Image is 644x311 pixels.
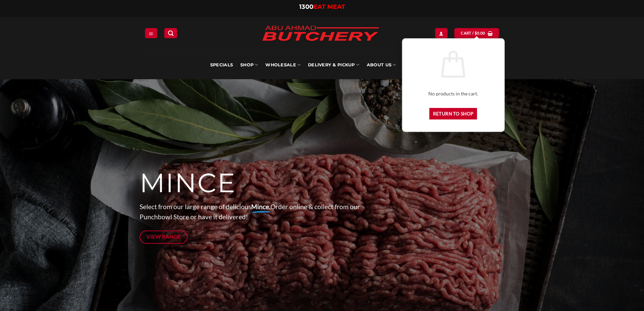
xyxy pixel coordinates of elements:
a: Menu [145,28,157,38]
span: Select from our large range of delicious Order online & collect from our Punchbowl Store or have ... [140,203,360,221]
a: Login [435,28,447,38]
a: About Us [367,51,396,79]
span: MINCE [140,167,236,199]
span: View Range [146,232,181,241]
a: Wholesale [265,51,301,79]
a: Search [164,28,177,38]
span: Cart / [461,30,485,36]
bdi: 0.00 [475,31,485,35]
span: EAT MEAT [313,3,345,10]
a: SHOP [240,51,258,79]
span: $ [475,30,477,36]
a: 1300EAT MEAT [299,3,345,10]
img: Abu Ahmad Butchery [256,21,385,47]
strong: Mince. [251,203,270,210]
span: 1300 [299,3,313,10]
p: No products in the cart. [409,90,497,98]
a: Specials [210,51,233,79]
a: View cart [454,28,499,38]
a: View Range [140,230,188,244]
a: Return to shop [429,108,477,120]
a: Delivery & Pickup [308,51,359,79]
